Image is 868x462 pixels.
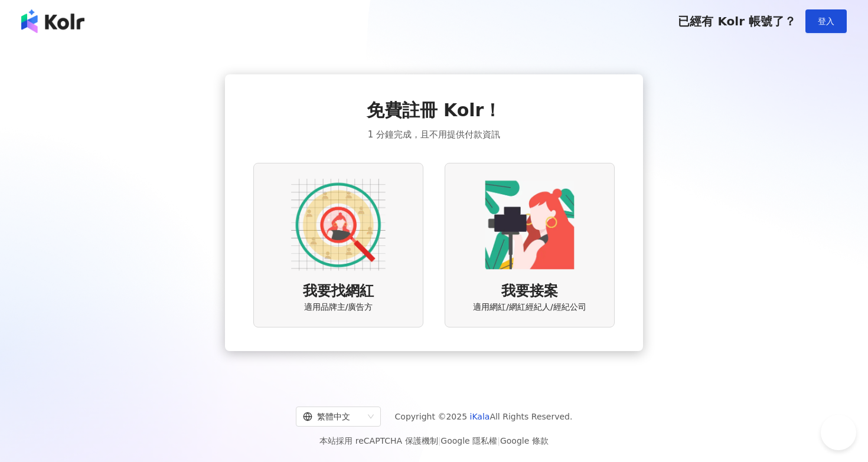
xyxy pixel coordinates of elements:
img: AD identity option [291,178,386,272]
iframe: Help Scout Beacon - Open [821,415,856,450]
span: 已經有 Kolr 帳號了？ [678,14,796,28]
img: KOL identity option [482,178,577,272]
span: 登入 [818,17,834,26]
div: 繁體中文 [303,407,363,426]
a: Google 隱私權 [440,436,497,445]
span: 適用品牌主/廣告方 [304,302,373,313]
a: Google 條款 [500,436,549,445]
span: 免費註冊 Kolr！ [367,98,502,123]
span: 本站採用 reCAPTCHA 保護機制 [319,434,548,448]
button: 登入 [805,9,847,33]
span: 我要找網紅 [303,281,374,302]
span: Copyright © 2025 All Rights Reserved. [395,409,573,424]
span: 適用網紅/網紅經紀人/經紀公司 [473,302,586,313]
span: | [497,436,500,445]
span: | [438,436,441,445]
img: logo [21,9,84,33]
a: iKala [470,412,490,421]
span: 我要接案 [501,281,558,302]
span: 1 分鐘完成，且不用提供付款資訊 [368,127,500,142]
